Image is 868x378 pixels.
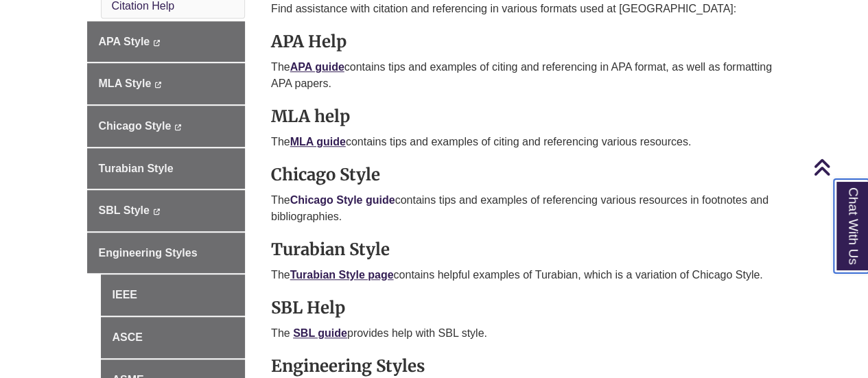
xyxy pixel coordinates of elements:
[271,325,776,342] p: The provides help with SBL style.
[99,204,150,216] span: SBL Style
[101,317,246,358] a: ASCE
[99,78,152,89] span: MLA Style
[271,31,347,52] strong: APA Help
[293,327,347,339] a: SBL guide
[87,63,246,104] a: MLA Style
[290,194,395,206] a: Chicago Style guide
[99,120,172,132] span: Chicago Style
[87,233,246,274] a: Engineering Styles
[290,61,344,73] a: APA guide
[87,21,246,62] a: APA Style
[271,355,425,377] strong: Engineering Styles
[87,148,246,189] a: Turabian Style
[271,59,776,92] p: The contains tips and examples of citing and referencing in APA format, as well as formatting APA...
[813,158,865,176] a: Back to Top
[271,297,345,318] strong: SBL Help
[99,36,150,47] span: APA Style
[271,267,776,283] p: The contains helpful examples of Turabian, which is a variation of Chicago Style.
[271,1,776,17] p: Find assistance with citation and referencing in various formats used at [GEOGRAPHIC_DATA]:
[271,192,776,225] p: The contains tips and examples of referencing various resources in footnotes and bibliographies.
[174,124,182,130] i: This link opens in a new window
[271,134,776,150] p: The contains tips and examples of citing and referencing various resources.
[152,209,160,215] i: This link opens in a new window
[101,274,246,316] a: IEEE
[87,190,246,231] a: SBL Style
[290,136,346,147] a: MLA guide
[87,106,246,147] a: Chicago Style
[154,82,162,88] i: This link opens in a new window
[99,163,174,174] span: Turabian Style
[271,239,390,260] strong: Turabian Style
[153,40,161,46] i: This link opens in a new window
[271,164,380,185] strong: Chicago Style
[99,247,198,259] span: Engineering Styles
[290,269,394,281] a: Turabian Style page
[271,106,350,127] strong: MLA help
